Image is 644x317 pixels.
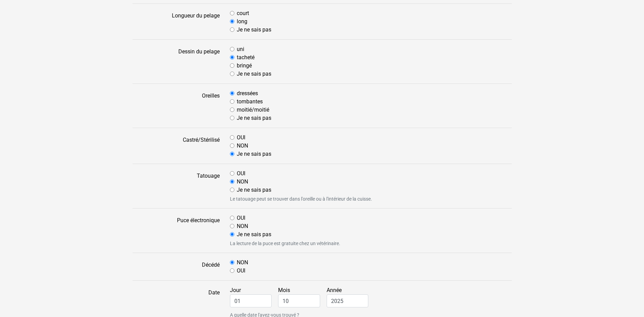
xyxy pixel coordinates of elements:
label: NON [237,178,248,186]
input: Je ne sais pas [230,72,234,76]
label: uni [237,45,244,53]
input: OUI [230,216,234,220]
label: NON [237,222,248,230]
label: Tatouage [127,169,225,203]
input: tombantes [230,99,234,104]
label: OUI [237,134,245,142]
label: Je ne sais pas [237,186,271,194]
label: Mois [278,286,325,307]
label: NON [237,142,248,150]
label: OUI [237,169,245,178]
input: Je ne sais pas [230,27,234,32]
label: Je ne sais pas [237,114,271,122]
label: bringé [237,62,252,70]
input: uni [230,47,234,51]
label: Oreilles [127,89,225,122]
label: dressées [237,89,258,98]
label: Je ne sais pas [237,26,271,34]
label: Longueur du pelage [127,9,225,34]
input: NON [230,260,234,265]
label: moitié/moitié [237,106,269,114]
input: OUI [230,135,234,140]
input: Je ne sais pas [230,188,234,192]
label: OUI [237,214,245,222]
label: Je ne sais pas [237,150,271,158]
label: Puce électronique [127,214,225,247]
input: moitié/moitié [230,107,234,112]
input: NON [230,143,234,148]
label: Dessin du pelage [127,45,225,78]
input: NON [230,224,234,228]
input: Année [327,294,369,307]
label: Castré/Stérilisé [127,134,225,158]
label: OUI [237,267,245,275]
input: bringé [230,63,234,68]
small: La lecture de la puce est gratuite chez un vétérinaire. [230,240,512,247]
label: long [237,17,247,26]
input: court [230,11,234,15]
label: Décédé [127,258,225,275]
input: Je ne sais pas [230,232,234,237]
small: Le tatouage peut se trouver dans l'oreille ou à l'intérieur de la cuisse. [230,195,512,203]
label: tacheté [237,53,255,62]
label: Jour [230,286,277,307]
input: Mois [278,294,320,307]
label: Je ne sais pas [237,230,271,239]
label: tombantes [237,98,263,106]
input: tacheté [230,55,234,60]
label: NON [237,258,248,267]
input: OUI [230,171,234,176]
label: Je ne sais pas [237,70,271,78]
input: long [230,19,234,24]
input: dressées [230,91,234,96]
input: Jour [230,294,272,307]
input: NON [230,179,234,184]
input: Je ne sais pas [230,116,234,120]
label: court [237,9,249,17]
input: OUI [230,268,234,273]
label: Année [327,286,374,307]
input: Je ne sais pas [230,152,234,156]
